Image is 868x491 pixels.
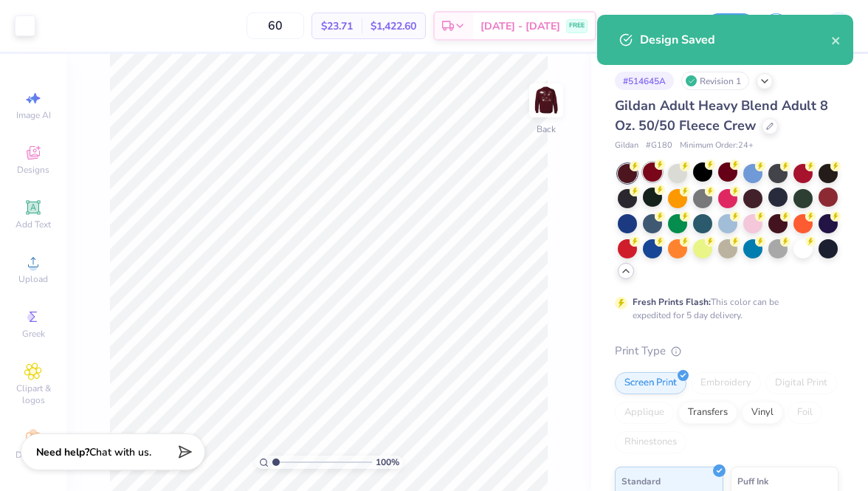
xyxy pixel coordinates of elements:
[633,296,711,308] strong: Fresh Prints Flash:
[640,31,831,49] div: Design Saved
[765,372,837,394] div: Digital Print
[22,328,45,340] span: Greek
[17,164,49,176] span: Designs
[531,86,561,115] img: Back
[680,140,754,152] span: Minimum Order: 24 +
[681,72,749,90] div: Revision 1
[737,473,768,489] span: Puff Ink
[633,295,814,322] div: This color can be expedited for 5 day delivery.
[615,343,838,360] div: Print Type
[678,402,737,424] div: Transfers
[569,21,585,31] span: FREE
[18,273,48,285] span: Upload
[615,402,674,424] div: Applique
[831,31,841,49] button: close
[15,449,51,461] span: Decorate
[691,372,761,394] div: Embroidery
[615,431,686,453] div: Rhinestones
[16,109,51,121] span: Image AI
[7,382,59,406] span: Clipart & logos
[615,97,828,134] span: Gildan Adult Heavy Blend Adult 8 Oz. 50/50 Fleece Crew
[626,11,698,41] input: Untitled Design
[321,18,353,34] span: $23.71
[371,18,416,34] span: $1,422.60
[646,140,672,152] span: # G180
[742,402,783,424] div: Vinyl
[376,456,399,469] span: 100 %
[15,219,51,230] span: Add Text
[788,402,822,424] div: Foil
[537,123,556,136] div: Back
[621,473,661,489] span: Standard
[480,18,560,34] span: [DATE] - [DATE]
[615,72,674,90] div: # 514645A
[36,445,89,459] strong: Need help?
[89,445,151,459] span: Chat with us.
[615,372,686,394] div: Screen Print
[615,140,638,152] span: Gildan
[247,13,304,39] input: – –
